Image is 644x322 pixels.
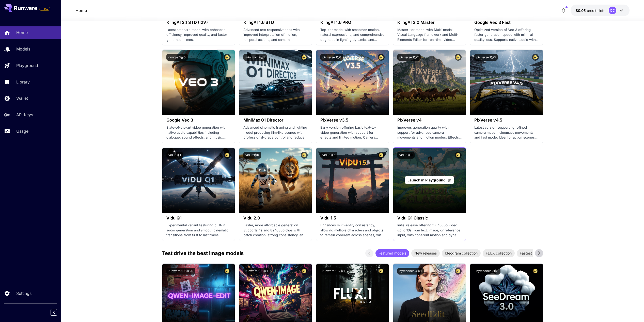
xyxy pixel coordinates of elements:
[243,125,308,140] p: Advanced cinematic framing and lighting model producing film-like scenes with professional-grade ...
[54,308,61,317] div: Collapse sidebar
[455,152,462,159] button: Certified Model – Vetted for best performance and includes a commercial license.
[532,268,539,275] button: Certified Model – Vetted for best performance and includes a commercial license.
[397,27,462,42] p: Master-tier model with Multi-modal Visual Language framework and Multi-Elements Editor for real-t...
[39,6,50,12] span: Add your payment card to enable full platform functionality.
[320,118,385,123] h3: PixVerse v3.5
[166,223,231,238] p: Experimental variant featuring built-in audio generation and smooth cinematic transitions from fi...
[166,268,195,275] button: runware:108@20
[243,152,261,159] button: vidu:2@0
[397,216,462,221] h3: Vidu Q1 Classic
[378,152,385,159] button: Certified Model – Vetted for best performance and includes a commercial license.
[166,20,231,25] h3: KlingAI 2.1 STD (I2V)
[397,152,415,159] button: vidu:1@0
[397,54,421,61] button: pixverse:1@2
[224,268,231,275] button: Certified Model – Vetted for best performance and includes a commercial license.
[320,54,343,61] button: pixverse:1@1
[587,8,605,13] span: credits left
[411,249,440,257] div: New releases
[576,8,587,13] span: $0.05
[75,7,87,13] a: Home
[224,152,231,159] button: Certified Model – Vetted for best performance and includes a commercial license.
[378,268,385,275] button: Certified Model – Vetted for best performance and includes a commercial license.
[75,7,87,13] nav: breadcrumb
[483,250,515,256] span: FLUX collection
[166,118,231,123] h3: Google Veo 3
[243,54,267,61] button: minimax:2@1
[397,20,462,25] h3: KlingAI 2.0 Master
[320,223,385,238] p: Enhances multi-entity consistency, allowing multiple characters and objects to remain coherent ac...
[407,178,446,182] span: Launch in Playground
[455,268,462,275] button: Certified Model – Vetted for best performance and includes a commercial license.
[397,118,462,123] h3: PixVerse v4
[316,148,389,213] img: alt
[405,176,454,184] a: Launch in Playground
[301,54,308,61] button: Certified Model – Vetted for best performance and includes a commercial license.
[320,152,337,159] button: vidu:1@5
[39,7,50,11] span: TRIAL
[239,148,312,213] img: alt
[320,20,385,25] h3: KlingAI 1.6 PRO
[474,118,539,123] h3: PixVerse v4.5
[397,268,424,275] button: bytedance:4@1
[474,125,539,140] p: Latest version supporting refined camera motion, cinematic movements, and fast mode. Ideal for ac...
[166,125,231,140] p: State-of-the-art video generation with native audio capabilities including dialogue, sound effect...
[517,249,548,257] div: Fastest models
[474,27,539,42] p: Optimized version of Veo 3 offering faster generation speed with minimal quality loss. Supports n...
[609,7,616,14] div: CC
[16,79,30,85] p: Library
[224,54,231,61] button: Certified Model – Vetted for best performance and includes a commercial license.
[16,95,28,101] p: Wallet
[16,46,30,52] p: Models
[243,27,308,42] p: Advanced text responsiveness with improved interpretation of motion, temporal actions, and camera...
[243,20,308,25] h3: KlingAI 1.6 STD
[16,290,32,296] p: Settings
[243,268,270,275] button: runware:108@1
[243,223,308,238] p: Faster, more affordable generation. Supports 4s and 8s 1080p clips with batch creation, strong co...
[455,54,462,61] button: Certified Model – Vetted for best performance and includes a commercial license.
[532,54,539,61] button: Certified Model – Vetted for best performance and includes a commercial license.
[301,152,308,159] button: Certified Model – Vetted for best performance and includes a commercial license.
[320,125,385,140] p: Early version offering basic text-to-video generation with support for effects and limited motion...
[162,148,235,213] img: alt
[378,54,385,61] button: Certified Model – Vetted for best performance and includes a commercial license.
[316,50,389,115] img: alt
[571,5,630,16] button: $0.05CC
[16,29,28,36] p: Home
[397,223,462,238] p: Initial release offering full 1080p video up to 16s from text, image, or reference input, with co...
[320,27,385,42] p: Top-tier model with smoother motion, natural expressions, and comprehensive upgrades in lighting ...
[576,8,605,13] div: $0.05
[301,268,308,275] button: Certified Model – Vetted for best performance and includes a commercial license.
[474,20,539,25] h3: Google Veo 3 Fast
[442,249,481,257] div: Ideogram collection
[397,125,462,140] p: Improves generation quality with support for advanced camera movements and motion modes. Effects ...
[483,249,515,257] div: FLUX collection
[375,250,409,256] span: Featured models
[474,268,500,275] button: bytedance:3@1
[442,250,481,256] span: Ideogram collection
[16,128,28,134] p: Usage
[166,216,231,221] h3: Vidu Q1
[320,216,385,221] h3: Vidu 1.5
[162,249,244,257] p: Test drive the best image models
[517,250,548,256] span: Fastest models
[239,50,312,115] img: alt
[474,54,498,61] button: pixverse:1@3
[162,50,235,115] img: alt
[51,309,57,316] button: Collapse sidebar
[243,216,308,221] h3: Vidu 2.0
[166,54,188,61] button: google:3@0
[393,50,466,115] img: alt
[243,118,308,123] h3: MiniMax 01 Director
[16,62,38,69] p: Playground
[411,250,440,256] span: New releases
[166,152,183,159] button: vidu:1@1
[470,50,543,115] img: alt
[375,249,409,257] div: Featured models
[166,27,231,42] p: Latest standard model with enhanced efficiency, improved quality, and faster generation times.
[16,112,33,118] p: API Keys
[320,268,347,275] button: runware:107@1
